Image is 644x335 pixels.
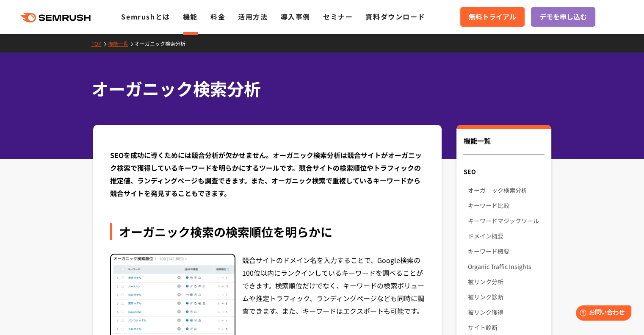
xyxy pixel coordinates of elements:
[467,213,544,228] a: キーワードマジックツール
[210,11,225,22] a: 料金
[91,40,108,47] a: TOP
[365,11,425,22] a: 資料ダウンロード
[467,274,544,289] a: 被リンク分析
[238,11,268,22] a: 活用方法
[110,223,425,240] div: オーガニック検索の検索順位を明らかに
[467,289,544,305] a: 被リンク診断
[323,11,353,22] a: セミナー
[121,11,170,22] a: Semrushとは
[110,149,425,199] div: SEOを成功に導くためには競合分析が欠かせません。オーガニック検索分析は競合サイトがオーガニック検索で獲得しているキーワードを明らかにするツールです。競合サイトの検索順位やトラフィックの推定値、...
[531,7,595,27] a: デモを申し込む
[108,40,135,47] a: 機能一覧
[281,11,310,22] a: 導入事例
[467,320,544,335] a: サイト診断
[467,228,544,244] a: ドメイン概要
[467,305,544,320] a: 被リンク獲得
[91,76,544,101] h1: オーガニック検索分析
[135,40,192,47] a: オーガニック検索分析
[463,136,544,155] div: 機能一覧
[569,302,635,326] iframe: Help widget launcher
[460,7,525,27] a: 無料トライアル
[467,244,544,259] a: キーワード概要
[467,183,544,198] a: オーガニック検索分析
[467,259,544,274] a: Organic Traffic Insights
[183,11,198,22] a: 機能
[469,11,516,22] span: 無料トライアル
[456,164,551,179] div: SEO
[467,198,544,213] a: キーワード比較
[539,11,587,22] span: デモを申し込む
